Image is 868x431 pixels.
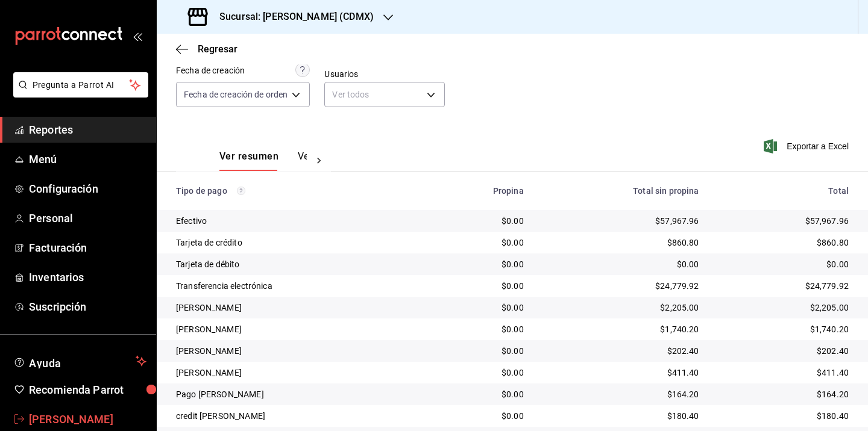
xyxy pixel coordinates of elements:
div: $57,967.96 [719,215,849,227]
span: Personal [29,210,146,226]
span: Regresar [198,43,237,55]
div: $202.40 [543,345,699,357]
div: Tarjeta de débito [176,258,404,270]
div: $0.00 [424,215,524,227]
div: navigation tabs [219,150,307,171]
button: Regresar [176,43,237,55]
h3: Sucursal: [PERSON_NAME] (CDMX) [210,10,374,24]
div: $0.00 [424,323,524,335]
div: $0.00 [424,367,524,379]
span: Pregunta a Parrot AI [33,79,130,91]
button: Ver pagos [298,150,343,171]
div: [PERSON_NAME] [176,367,404,379]
div: Fecha de creación [176,64,245,77]
div: Transferencia electrónica [176,280,404,292]
div: $0.00 [543,258,699,270]
div: $0.00 [424,237,524,249]
div: $0.00 [424,388,524,400]
div: [PERSON_NAME] [176,345,404,357]
div: $164.20 [719,388,849,400]
button: open_drawer_menu [133,31,142,41]
span: [PERSON_NAME] [29,411,146,427]
a: Pregunta a Parrot AI [8,87,148,100]
div: $202.40 [719,345,849,357]
div: $0.00 [424,345,524,357]
div: $860.80 [543,237,699,249]
span: Fecha de creación de orden [184,88,288,101]
div: $1,740.20 [719,323,849,335]
div: $0.00 [719,258,849,270]
div: Tarjeta de crédito [176,237,404,249]
div: $411.40 [543,367,699,379]
div: $2,205.00 [543,302,699,314]
div: $860.80 [719,237,849,249]
div: Pago [PERSON_NAME] [176,388,404,400]
div: Efectivo [176,215,404,227]
div: Propina [424,186,524,196]
div: $24,779.92 [719,280,849,292]
div: $1,740.20 [543,323,699,335]
div: $0.00 [424,280,524,292]
div: $57,967.96 [543,215,699,227]
div: $411.40 [719,367,849,379]
span: Suscripción [29,299,146,315]
div: Tipo de pago [176,186,404,196]
div: Ver todos [324,82,444,107]
div: $164.20 [543,388,699,400]
div: $180.40 [719,410,849,422]
div: $24,779.92 [543,280,699,292]
div: $0.00 [424,302,524,314]
button: Ver resumen [219,150,278,171]
div: $2,205.00 [719,302,849,314]
span: Recomienda Parrot [29,382,146,398]
span: Ayuda [29,354,131,368]
span: Reportes [29,122,146,138]
span: Menú [29,151,146,167]
label: Usuarios [324,70,444,78]
div: credit [PERSON_NAME] [176,410,404,422]
div: $0.00 [424,410,524,422]
span: Inventarios [29,269,146,285]
span: Configuración [29,181,146,197]
div: [PERSON_NAME] [176,323,404,335]
div: Total sin propina [543,186,699,196]
div: Total [719,186,849,196]
button: Pregunta a Parrot AI [13,72,148,98]
div: $180.40 [543,410,699,422]
svg: Los pagos realizados con Pay y otras terminales son montos brutos. [237,187,245,195]
span: Facturación [29,240,146,256]
div: $0.00 [424,258,524,270]
button: Exportar a Excel [766,139,849,153]
div: [PERSON_NAME] [176,302,404,314]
